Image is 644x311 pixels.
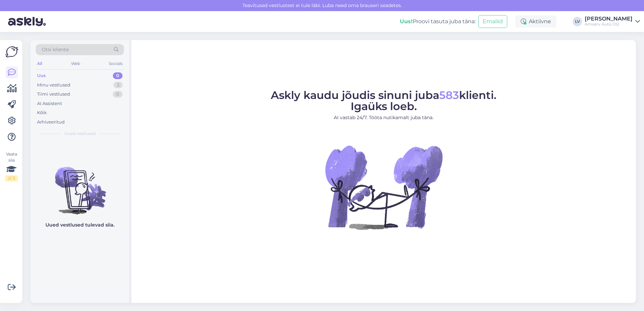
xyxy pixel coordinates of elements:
[70,59,82,68] div: Web
[37,82,70,89] div: Minu vestlused
[5,151,18,181] div: Vaata siia
[114,82,123,89] div: 3
[585,16,633,22] div: [PERSON_NAME]
[42,46,69,53] span: Otsi kliente
[573,17,582,26] div: LV
[37,91,70,98] div: Tiimi vestlused
[113,91,123,98] div: 0
[37,72,46,79] div: Uus
[400,18,476,26] div: Proovi tasuta juba täna:
[271,114,496,121] p: AI vastab 24/7. Tööta nutikamalt juba täna.
[37,100,62,107] div: AI Assistent
[515,15,556,28] div: Aktiivne
[271,89,496,113] span: Askly kaudu jõudis sinuni juba klienti. Igaüks loeb.
[45,221,115,229] p: Uued vestlused tulevad siia.
[585,16,640,27] a: [PERSON_NAME]Amserv Auto OÜ
[36,59,43,68] div: All
[64,131,96,137] span: Uued vestlused
[585,22,633,27] div: Amserv Auto OÜ
[107,59,124,68] div: Socials
[323,127,444,248] img: No Chat active
[400,18,413,25] b: Uus!
[37,109,47,116] div: Kõik
[478,15,507,28] button: Emailid
[113,72,123,79] div: 0
[37,119,65,126] div: Arhiveeritud
[439,89,459,102] span: 583
[30,155,129,215] img: No chats
[5,175,18,181] div: 2 / 3
[5,45,18,58] img: Askly Logo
